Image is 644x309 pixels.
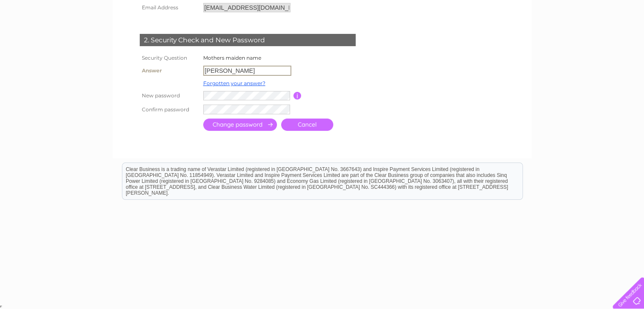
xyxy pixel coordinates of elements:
[203,80,265,86] a: Forgotten your answer?
[22,22,66,48] img: logo.png
[138,1,201,14] th: Email Address
[484,4,543,15] a: 0333 014 3131
[138,102,201,116] th: Confirm password
[138,52,201,63] th: Security Question
[281,119,333,131] a: Cancel
[525,36,542,42] a: Water
[203,119,277,131] input: Submit
[547,36,565,42] a: Energy
[203,55,261,61] label: Mothers maiden name
[140,34,356,47] div: 2. Security Check and New Password
[138,89,201,102] th: New password
[138,63,201,78] th: Answer
[618,36,639,42] a: Contact
[293,92,301,99] input: Information
[601,36,613,42] a: Blog
[122,5,522,41] div: Clear Business is a trading name of Verastar Limited (registered in [GEOGRAPHIC_DATA] No. 3667643...
[570,36,596,42] a: Telecoms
